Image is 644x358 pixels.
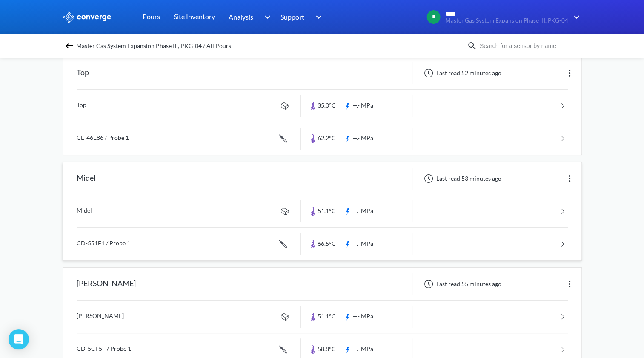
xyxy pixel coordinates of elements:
[77,62,89,84] div: Top
[229,11,253,22] span: Analysis
[568,12,582,22] img: downArrow.svg
[63,11,112,23] img: logo_ewhite.svg
[280,11,304,22] span: Support
[9,329,29,349] div: Open Intercom Messenger
[76,40,231,52] span: Master Gas System Expansion Phase III, PKG-04 / All Pours
[419,279,504,289] div: Last read 55 minutes ago
[64,41,74,51] img: backspace.svg
[310,12,324,22] img: downArrow.svg
[477,41,580,51] input: Search for a sensor by name
[259,12,272,22] img: downArrow.svg
[564,68,575,78] img: more.svg
[77,273,136,295] div: [PERSON_NAME]
[445,17,568,24] span: Master Gas System Expansion Phase III, PKG-04
[467,41,477,51] img: icon-search.svg
[77,168,96,190] div: Midel
[419,68,504,78] div: Last read 52 minutes ago
[419,173,504,184] div: Last read 53 minutes ago
[564,279,575,289] img: more.svg
[564,173,575,184] img: more.svg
